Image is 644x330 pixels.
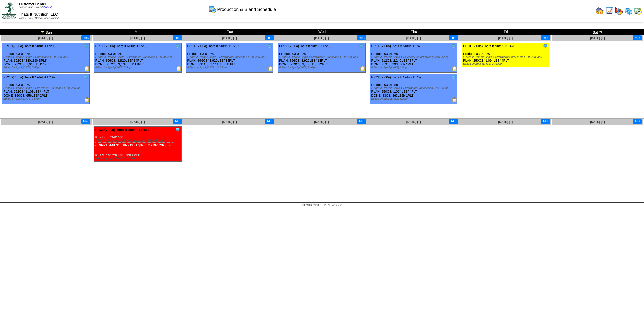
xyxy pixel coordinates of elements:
div: Product: 03-01059 PLAN: 250CS / 1,094LBS / 4PLT DONE: 83CS / 363LBS / 1PLT [370,74,457,104]
a: [DATE] [+] [38,120,53,124]
span: Thank You for Being Our Customer! [19,17,59,20]
div: Edited by Bpali [DATE] 10:08pm [187,66,273,69]
td: Wed [276,29,368,35]
img: calendarprod.gif [208,5,216,13]
div: Product: 03-01059 PLAN: 250CS / 1,094LBS / 4PLT [462,43,549,67]
a: [DATE] [+] [130,36,145,40]
div: Edited by Bpali [DATE] 6:30pm [371,97,457,100]
span: Logged in as Jsalcedo [19,6,52,9]
div: Edited by Bpali [DATE] 7:09pm [279,66,365,69]
div: Product: 03-01066 PLAN: 512CS / 2,240LBS / 8PLT DONE: 67CS / 293LBS / 1PLT [370,43,457,73]
td: Thu [368,29,460,35]
img: Production Report [452,97,457,102]
img: Tooltip [83,75,88,80]
div: Product: 03-01055 PLAN: 192CS / 840LBS / 3PLT DONE: 232CS / 1,015LBS / 4PLT [2,43,90,73]
button: Print [81,119,90,124]
img: Tooltip [451,43,456,49]
a: PROD(7:00a)Thats It Nutriti-117470 [463,44,515,48]
a: PROD(7:00a)Thats It Nutriti-117295 [3,44,55,48]
img: Tooltip [175,43,180,49]
img: arrowleft.gif [41,30,45,34]
div: (That's It Organic Apple + Strawberry Crunchables (200/0.35oz)) [95,56,181,59]
img: Tooltip [451,75,456,80]
img: line_graph.gif [605,7,613,15]
a: PROD(7:00a)Thats It Nutriti-117469 [371,44,423,48]
img: Tooltip [359,43,364,49]
div: Edited by Bpali [DATE] 7:54pm [95,66,181,69]
div: (That's It Organic Apple + Strawberry Crunchables (200/0.35oz)) [463,56,549,59]
a: [DATE] [+] [222,120,237,124]
img: Production Report [452,66,457,71]
img: Production Report [84,66,89,71]
a: [DATE] [+] [406,120,421,124]
div: (That's It Organic Apple + Blueberry Crunchables (200/0.35oz)) [371,56,457,59]
div: Product: 03-01059 PLAN: 896CS / 3,920LBS / 14PLT DONE: 711CS / 3,111LBS / 11PLT [186,43,273,73]
button: Print [357,119,366,124]
button: Print [173,119,182,124]
span: [DATE] [+] [498,120,513,124]
img: Tooltip [267,43,272,49]
span: [DATE] [+] [130,120,145,124]
div: Edited by Bpali [DATE] 7:54pm [3,97,89,100]
button: Print [633,119,642,124]
a: [DATE] [+] [590,120,605,124]
a: [DATE] [+] [406,36,421,40]
img: home.gif [596,7,604,15]
div: (That's It Organic Apple + Strawberry Crunchables (200/0.35oz)) [187,56,273,59]
a: [DATE] [+] [590,36,605,40]
a: PROD(7:00a)Thats It Nutriti-117298 [279,44,331,48]
button: Print [173,35,182,40]
div: Product: 03-01059 PLAN: 896CS / 3,920LBS / 14PLT DONE: 717CS / 3,137LBS / 11PLT [94,43,181,73]
div: Product: 03-01059 PLAN: 252CS / 1,103LBS / 4PLT DONE: 150CS / 656LBS / 2PLT [2,74,90,104]
div: Product: 03-01055 PLAN: 100CS / 438LBS / 2PLT [94,127,181,162]
span: Customer Center [19,2,46,6]
span: [DEMOGRAPHIC_DATA] Packaging [302,204,342,207]
div: (That's It Organic Apple + Crunchables (200/0.35oz)) [3,56,89,59]
a: [DATE] [+] [38,36,53,40]
div: Edited by Bpali [DATE] 10:33pm [463,62,549,65]
div: (That's It Organic Apple + Crunchables (200/0.35oz)) [95,139,181,142]
img: calendarinout.gif [634,7,642,15]
a: PROD(7:00a)Thats It Nutriti-117297 [187,44,239,48]
a: PROD(7:00a)Thats It Nutriti-117296 [95,44,147,48]
img: graph.gif [615,7,623,15]
a: PROD(7:05a)Thats It Nutriti-117192 [3,75,55,79]
span: Production & Blend Schedule [217,7,276,12]
button: Print [265,119,274,124]
a: PROD(7:00a)Thats It Nutriti-117550 [95,128,149,132]
div: Edited by Bpali [DATE] 7:55pm [3,66,89,69]
span: [DATE] [+] [222,36,237,40]
img: Production Report [176,66,181,71]
a: [DATE] [+] [314,36,329,40]
img: Tooltip [175,127,180,132]
span: Thats It Nutrition, LLC [19,12,58,17]
td: Sun [0,29,92,35]
img: ZoRoCo_Logo(Green%26Foil)%20jpg.webp [2,2,16,19]
div: (That's It Organic Apple + Strawberry Crunchables (200/0.35oz)) [279,56,365,59]
button: Print [633,35,642,40]
a: PROD(7:00a)Thats It Nutriti-117598 [371,75,423,79]
div: (That's It Organic Apple + Strawberry Crunchables (200/0.35oz)) [371,87,457,90]
div: Edited by Bpali [DATE] 6:44pm [371,66,457,69]
a: [DATE] [+] [314,120,329,124]
button: Print [541,35,550,40]
div: Edited by Bpali [DATE] 10:33pm [95,157,181,160]
button: Print [81,35,90,40]
button: Print [357,35,366,40]
button: Print [541,119,550,124]
td: Sat [552,29,644,35]
img: Tooltip [543,43,548,49]
button: Print [449,119,458,124]
a: [DATE] [+] [498,36,513,40]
